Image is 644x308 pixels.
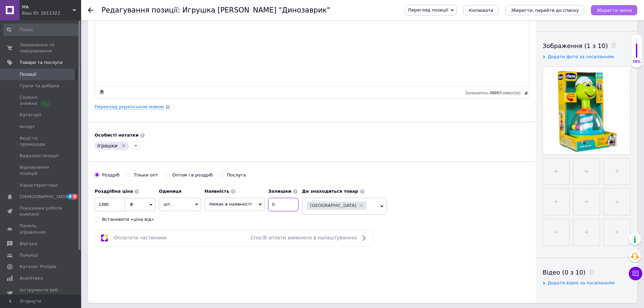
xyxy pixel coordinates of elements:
div: Встановити «ціна від» [102,216,154,222]
span: Акції та промокоди [20,135,63,147]
b: Одиниця [159,189,182,194]
h1: Редагування позиції: Игрушка юла Chicco "Динозаврик" [101,6,330,14]
span: Інструменти веб-майстра та SEO [20,287,63,299]
b: Наявність [205,189,229,194]
span: Потягніть для зміни розмірів [524,91,527,94]
input: Пошук [3,24,80,36]
button: Чат з покупцем [629,267,642,280]
b: Роздрібна ціна [95,189,133,194]
button: Зберегти, перейти до списку [505,5,584,15]
div: Роздріб [102,172,120,178]
i: Зберегти зміни [596,8,632,13]
span: Видалені позиції [20,153,58,159]
span: Додати фото за посиланням [548,54,614,59]
svg: Видалити мітку [121,143,126,148]
span: Сезонні знижки [20,94,63,106]
button: Зберегти зміни [591,5,637,15]
span: Замовлення та повідомлення [20,42,63,54]
span: Категорії [20,112,41,118]
div: Послуга [227,172,246,178]
span: Іграшки [97,143,117,148]
span: Перегляд позиції [408,7,448,13]
span: Немає в наявності [209,202,252,207]
input: 0 [95,198,125,211]
span: Додати відео за посиланням [548,280,615,285]
i: Зберегти, перейти до списку [511,8,579,13]
button: Копіювати [463,5,499,15]
div: Ваш ID: 2611322 [22,10,81,16]
b: Особисті нотатки [95,133,139,138]
span: Копіювати [469,8,493,13]
span: Позиції [20,71,36,77]
span: Товари та послуги [20,60,63,66]
span: Відгуки [20,241,37,247]
span: Показники роботи компанії [20,205,63,217]
input: - [268,198,299,211]
div: Зображення (1 з 10) [543,42,630,50]
b: Залишки [268,189,291,194]
span: Аналітика [20,275,43,281]
span: Імпорт [20,124,35,130]
b: Де знаходиться товар [302,189,358,194]
span: 8 [67,194,73,199]
span: Відновлення позицій [20,164,63,176]
span: Панель управління [20,223,63,235]
span: Групи та добірки [20,83,59,89]
div: Кiлькiсть символiв [465,89,524,95]
span: Відео (0 з 10) [543,269,586,276]
span: Оплатити частинами [114,235,167,240]
a: Переклад українською мовою [95,104,164,110]
span: МА [22,4,73,10]
span: Каталог ProSale [20,264,56,270]
div: Оптом і в роздріб [172,172,213,178]
span: 9 [72,194,78,199]
span: [GEOGRAPHIC_DATA] [310,203,356,208]
span: Покупці [20,252,38,258]
div: 70% Якість заповнення [631,34,642,68]
span: Спосіб оплати вимкнено в налаштуваннях [251,235,357,240]
span: [DEMOGRAPHIC_DATA] [20,194,70,200]
span: шт. [159,198,201,211]
div: Повернутися назад [88,7,93,13]
div: 70% [631,60,642,64]
span: ₴ [130,202,133,207]
a: Зробити резервну копію зараз [98,88,105,96]
span: Характеристики [20,182,58,188]
div: Тільки опт [134,172,158,178]
span: 49997 [490,91,501,95]
iframe: Редактор, C79167E7-F938-46B1-B712-C06852EC59ED [95,2,529,87]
